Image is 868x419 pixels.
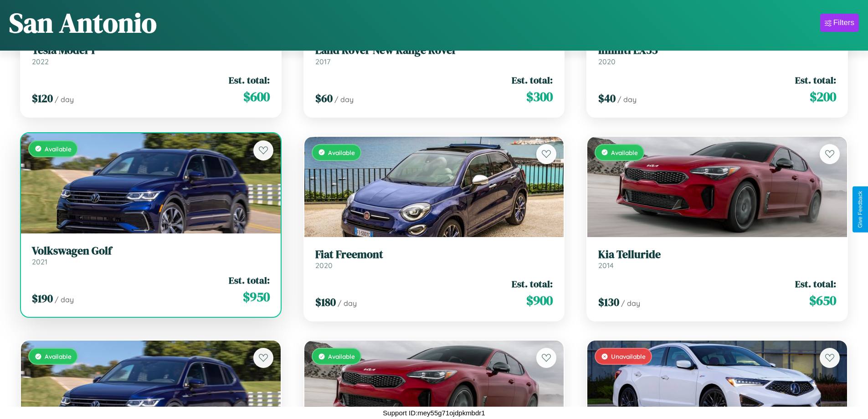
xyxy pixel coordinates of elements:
span: 2017 [315,57,330,66]
span: / day [55,95,74,104]
span: $ 950 [243,288,270,306]
h3: Land Rover New Range Rover [315,44,553,57]
span: Available [611,149,638,156]
span: / day [55,295,74,304]
span: $ 180 [315,295,336,310]
span: Est. total: [229,73,270,87]
span: Available [328,352,355,360]
h1: San Antonio [9,4,157,41]
span: / day [338,299,357,308]
span: $ 120 [32,91,53,106]
div: Filters [833,18,854,27]
span: 2022 [32,57,49,66]
span: / day [621,299,640,308]
span: Est. total: [795,277,836,290]
span: Est. total: [512,73,553,87]
span: 2014 [598,261,614,270]
a: Fiat Freemont2020 [315,248,553,270]
button: Filters [820,14,859,32]
span: $ 40 [598,91,616,106]
a: Volkswagen Golf2021 [32,244,270,267]
span: $ 300 [526,88,553,106]
span: Available [45,145,72,153]
a: Tesla Model Y2022 [32,44,270,66]
span: 2020 [598,57,616,66]
span: Est. total: [512,277,553,290]
h3: Infiniti EX35 [598,44,836,57]
span: / day [334,95,354,104]
span: $ 600 [243,88,270,106]
a: Land Rover New Range Rover2017 [315,44,553,66]
span: $ 650 [809,291,836,310]
span: 2020 [315,261,333,270]
span: Est. total: [229,274,270,287]
span: $ 190 [32,291,53,306]
span: / day [617,95,637,104]
span: Unavailable [611,352,646,360]
p: Support ID: mey55g71ojdpkmbdr1 [383,407,485,419]
h3: Kia Telluride [598,248,836,261]
h3: Fiat Freemont [315,248,553,261]
h3: Volkswagen Golf [32,244,270,258]
div: Give Feedback [857,191,863,228]
span: $ 900 [526,291,553,310]
span: Available [328,149,355,156]
span: 2021 [32,257,47,266]
span: $ 200 [810,88,836,106]
span: Est. total: [795,73,836,87]
a: Infiniti EX352020 [598,44,836,66]
span: $ 60 [315,91,333,106]
span: $ 130 [598,295,619,310]
h3: Tesla Model Y [32,44,270,57]
span: Available [45,352,72,360]
a: Kia Telluride2014 [598,248,836,270]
